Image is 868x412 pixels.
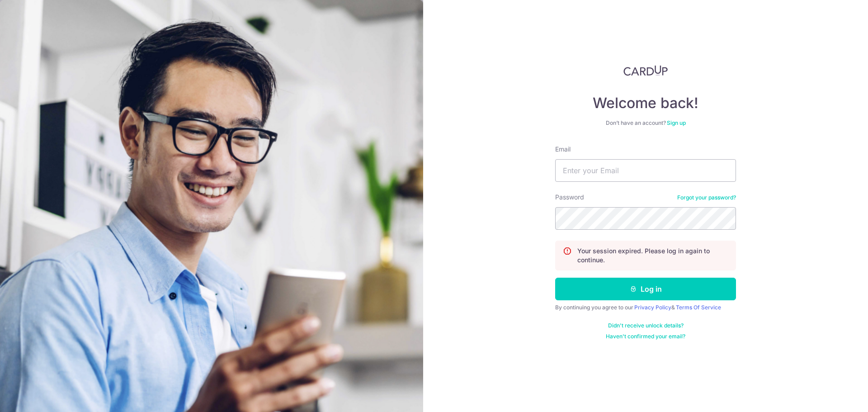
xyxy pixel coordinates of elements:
a: Didn't receive unlock details? [608,322,684,329]
a: Haven't confirmed your email? [606,333,685,340]
label: Email [555,145,571,154]
a: Terms Of Service [676,304,721,311]
a: Privacy Policy [634,304,671,311]
div: By continuing you agree to our & [555,304,736,311]
div: Don’t have an account? [555,119,736,127]
p: Your session expired. Please log in again to continue. [577,246,728,265]
a: Forgot your password? [677,194,736,201]
input: Enter your Email [555,159,736,182]
img: CardUp Logo [623,65,668,76]
label: Password [555,193,584,202]
h4: Welcome back! [555,94,736,112]
button: Log in [555,278,736,300]
a: Sign up [667,119,686,126]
